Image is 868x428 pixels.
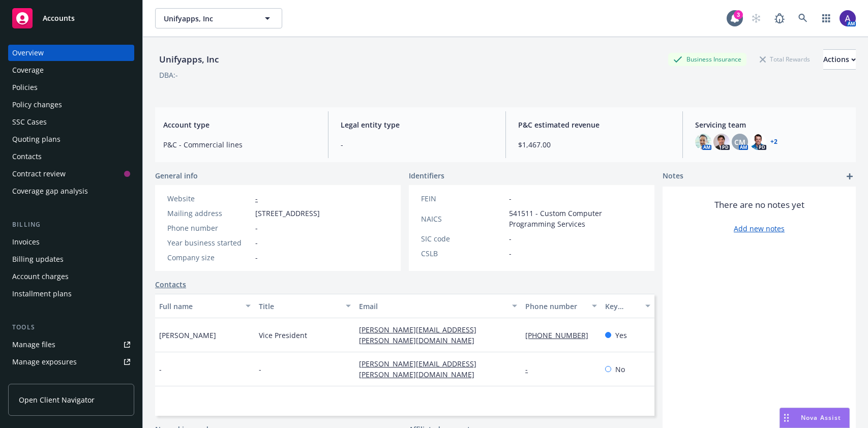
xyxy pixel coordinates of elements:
[605,301,639,312] div: Key contact
[12,166,66,182] div: Contract review
[8,114,134,130] a: SSC Cases
[518,139,671,150] span: $1,467.00
[8,62,134,78] a: Coverage
[341,119,493,130] span: Legal entity type
[8,45,134,61] a: Overview
[8,234,134,250] a: Invoices
[163,119,316,130] span: Account type
[823,50,856,69] div: Actions
[601,294,654,318] button: Key contact
[615,330,627,341] span: Yes
[12,251,64,267] div: Billing updates
[421,248,505,259] div: CSLB
[163,139,316,150] span: P&C - Commercial lines
[750,134,766,150] img: photo
[255,194,258,203] a: -
[8,79,134,96] a: Policies
[840,10,856,26] img: photo
[359,359,483,379] a: [PERSON_NAME][EMAIL_ADDRESS][PERSON_NAME][DOMAIN_NAME]
[167,193,251,204] div: Website
[155,8,282,28] button: Unifyapps, Inc
[12,337,55,353] div: Manage files
[359,325,483,345] a: [PERSON_NAME][EMAIL_ADDRESS][PERSON_NAME][DOMAIN_NAME]
[159,301,240,312] div: Full name
[793,8,813,28] a: Search
[164,13,252,24] span: Unifyapps, Inc
[525,364,536,374] a: -
[155,170,198,181] span: General info
[421,233,505,244] div: SIC code
[8,183,134,199] a: Coverage gap analysis
[8,337,134,353] a: Manage files
[525,330,596,340] a: [PHONE_NUMBER]
[12,114,47,130] div: SSC Cases
[159,330,216,341] span: [PERSON_NAME]
[8,220,134,230] div: Billing
[259,364,261,375] span: -
[12,268,69,285] div: Account charges
[780,408,850,428] button: Nova Assist
[421,213,505,224] div: NAICS
[713,134,730,150] img: photo
[167,208,251,219] div: Mailing address
[734,10,743,19] div: 3
[663,170,683,182] span: Notes
[8,371,134,387] a: Manage certificates
[12,354,77,370] div: Manage exposures
[816,8,836,28] a: Switch app
[8,286,134,302] a: Installment plans
[714,199,804,211] span: There are no notes yet
[518,119,671,130] span: P&C estimated revenue
[19,394,95,405] span: Open Client Navigator
[43,14,75,22] span: Accounts
[844,170,856,182] a: add
[8,268,134,285] a: Account charges
[159,364,162,375] span: -
[8,251,134,267] a: Billing updates
[155,294,255,318] button: Full name
[155,53,223,66] div: Unifyapps, Inc
[355,294,521,318] button: Email
[259,301,339,312] div: Title
[755,53,815,66] div: Total Rewards
[525,301,586,312] div: Phone number
[12,148,42,165] div: Contacts
[769,8,790,28] a: Report a Bug
[615,364,625,375] span: No
[12,62,44,78] div: Coverage
[8,131,134,147] a: Quoting plans
[12,183,88,199] div: Coverage gap analysis
[12,286,72,302] div: Installment plans
[255,237,258,248] span: -
[255,223,258,233] span: -
[521,294,601,318] button: Phone number
[734,223,785,234] a: Add new notes
[255,208,320,219] span: [STREET_ADDRESS]
[255,294,354,318] button: Title
[341,139,493,150] span: -
[695,134,711,150] img: photo
[509,233,512,244] span: -
[359,301,506,312] div: Email
[668,53,746,66] div: Business Insurance
[8,97,134,113] a: Policy changes
[823,49,856,70] button: Actions
[12,131,61,147] div: Quoting plans
[509,208,642,229] span: 541511 - Custom Computer Programming Services
[12,45,44,61] div: Overview
[167,223,251,233] div: Phone number
[695,119,848,130] span: Servicing team
[8,166,134,182] a: Contract review
[159,70,178,80] div: DBA: -
[12,234,40,250] div: Invoices
[746,8,766,28] a: Start snowing
[8,322,134,332] div: Tools
[167,252,251,263] div: Company size
[8,354,134,370] a: Manage exposures
[780,408,793,427] div: Drag to move
[801,413,841,422] span: Nova Assist
[255,252,258,263] span: -
[409,170,444,181] span: Identifiers
[12,97,62,113] div: Policy changes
